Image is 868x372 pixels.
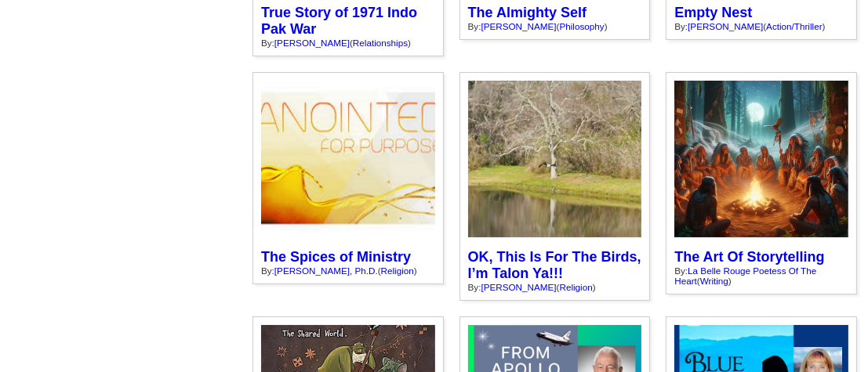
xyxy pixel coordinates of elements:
div: By: ( ) [468,21,642,31]
a: The Almighty Self [468,5,587,20]
a: Religion [381,265,414,276]
a: The Art Of Storytelling [674,249,824,265]
a: [PERSON_NAME] [688,21,763,31]
a: La Belle Rouge Poetess Of The Heart [674,265,816,286]
a: The Spices of Ministry [261,249,411,265]
a: [PERSON_NAME] [274,38,350,48]
div: By: ( ) [468,282,642,292]
a: OK, This Is For The Birds, I’m Talon Ya!!! [468,249,641,281]
a: Action/Thriller [766,21,822,31]
div: By: ( ) [261,265,435,276]
a: Relationships [353,38,408,48]
a: Writing [700,276,728,286]
div: By: ( ) [261,38,435,48]
a: Philosophy [560,21,605,31]
a: Empty Nest [674,5,752,20]
a: True Story of 1971 Indo Pak War [261,5,417,37]
a: Religion [560,282,593,292]
a: [PERSON_NAME] [481,21,557,31]
a: [PERSON_NAME] [481,282,557,292]
div: By: ( ) [674,21,848,31]
div: By: ( ) [674,265,848,286]
a: [PERSON_NAME], Ph.D. [274,265,378,276]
